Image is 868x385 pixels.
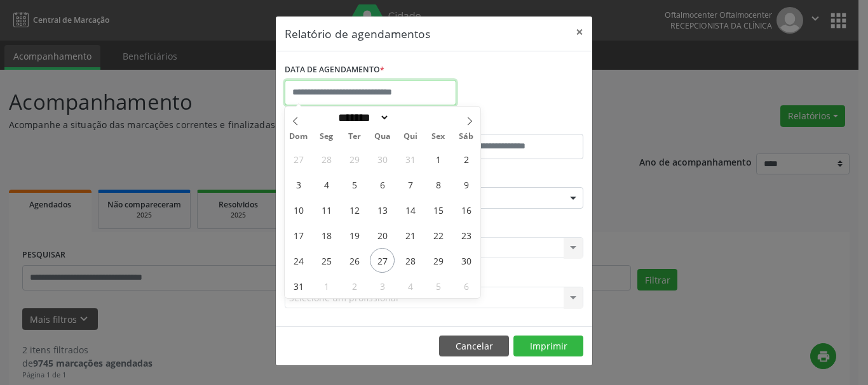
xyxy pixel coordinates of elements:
span: Agosto 25, 2025 [314,248,339,273]
span: Agosto 13, 2025 [370,197,395,222]
span: Agosto 30, 2025 [454,248,478,273]
span: Agosto 8, 2025 [426,172,451,197]
button: Imprimir [513,336,583,357]
span: Agosto 9, 2025 [454,172,478,197]
span: Agosto 27, 2025 [370,248,395,273]
span: Julho 28, 2025 [314,147,339,171]
span: Dom [285,133,313,141]
span: Seg [313,133,341,141]
span: Agosto 2, 2025 [454,147,478,171]
h5: Relatório de agendamentos [285,25,430,42]
span: Agosto 4, 2025 [314,172,339,197]
span: Agosto 24, 2025 [286,248,311,273]
span: Agosto 18, 2025 [314,223,339,247]
span: Julho 31, 2025 [398,147,423,171]
span: Agosto 5, 2025 [342,172,367,197]
span: Agosto 11, 2025 [314,197,339,222]
span: Agosto 14, 2025 [398,197,423,222]
span: Agosto 28, 2025 [398,248,423,273]
span: Agosto 26, 2025 [342,248,367,273]
span: Qui [397,133,424,141]
span: Setembro 2, 2025 [342,273,367,298]
label: DATA DE AGENDAMENTO [285,60,384,80]
span: Agosto 31, 2025 [286,273,311,298]
span: Julho 27, 2025 [286,147,311,171]
span: Sáb [452,133,480,141]
span: Agosto 3, 2025 [286,172,311,197]
span: Setembro 3, 2025 [370,273,395,298]
span: Agosto 1, 2025 [426,147,451,171]
span: Agosto 16, 2025 [454,197,478,222]
span: Setembro 6, 2025 [454,273,478,298]
span: Agosto 12, 2025 [342,197,367,222]
span: Julho 30, 2025 [370,147,395,171]
span: Julho 29, 2025 [342,147,367,171]
span: Setembro 1, 2025 [314,273,339,298]
span: Agosto 6, 2025 [370,172,395,197]
span: Agosto 7, 2025 [398,172,423,197]
span: Agosto 17, 2025 [286,223,311,247]
span: Qua [369,133,397,141]
span: Ter [341,133,369,141]
span: Agosto 29, 2025 [426,248,451,273]
span: Agosto 22, 2025 [426,223,451,247]
span: Setembro 5, 2025 [426,273,451,298]
button: Cancelar [439,336,509,357]
span: Agosto 10, 2025 [286,197,311,222]
select: Month [334,111,390,124]
button: Close [567,16,592,48]
input: Year [390,111,431,124]
span: Agosto 19, 2025 [342,223,367,247]
span: Agosto 20, 2025 [370,223,395,247]
span: Setembro 4, 2025 [398,273,423,298]
span: Sex [424,133,452,141]
span: Agosto 21, 2025 [398,223,423,247]
span: Agosto 23, 2025 [454,223,478,247]
span: Agosto 15, 2025 [426,197,451,222]
label: ATÉ [437,114,583,134]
